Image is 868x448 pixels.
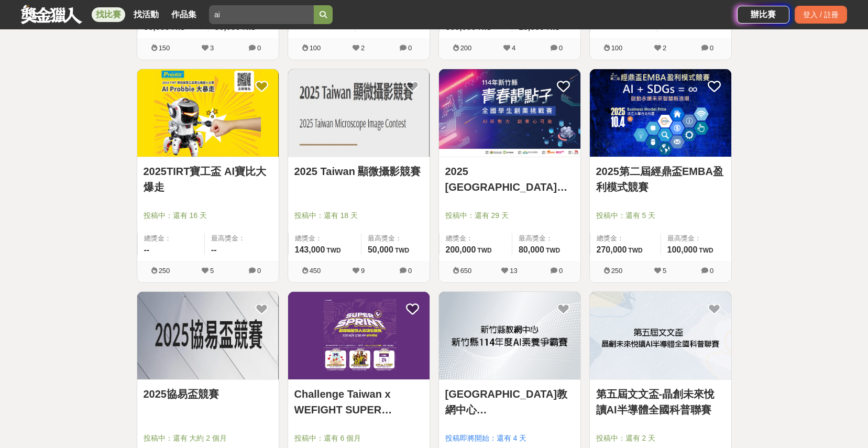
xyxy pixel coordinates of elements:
[710,267,713,275] span: 0
[144,163,272,195] a: 2025TIRT寶工盃 AI寶比大爆走
[294,386,423,418] a: Challenge Taiwan x WEFIGHT SUPER SPRINT:超短距離鐵人三項公益賽
[294,210,423,221] span: 投稿中：還有 18 天
[460,267,472,275] span: 650
[596,210,725,221] span: 投稿中：還有 5 天
[137,69,279,157] a: Cover Image
[512,44,515,52] span: 4
[445,433,574,444] span: 投稿即將開始：還有 4 天
[628,247,642,254] span: TWD
[445,163,574,195] a: 2025 [GEOGRAPHIC_DATA]青春靚點子 全國學生創業挑戰賽
[408,44,412,52] span: 0
[590,69,731,157] img: Cover Image
[288,69,430,157] img: Cover Image
[408,267,412,275] span: 0
[519,23,544,31] span: 15,000
[288,292,430,379] img: Cover Image
[737,6,789,24] a: 辦比賽
[667,245,698,254] span: 100,000
[144,23,170,31] span: 90,000
[596,386,725,418] a: 第五屆文文盃-晶創未來悅讀AI半導體全國科普聯賽
[611,267,623,275] span: 250
[159,267,170,275] span: 250
[137,69,279,157] img: Cover Image
[519,233,574,244] span: 最高獎金：
[559,44,563,52] span: 0
[288,69,430,157] a: Cover Image
[294,433,423,444] span: 投稿中：還有 6 個月
[446,245,476,254] span: 200,000
[144,245,150,254] span: --
[477,24,491,31] span: TWD
[171,24,185,31] span: TWD
[664,23,669,31] span: --
[326,247,340,254] span: TWD
[368,245,393,254] span: 50,000
[137,292,279,379] img: Cover Image
[211,245,217,254] span: --
[590,69,731,157] a: Cover Image
[795,6,847,24] div: 登入 / 註冊
[295,233,355,244] span: 總獎金：
[596,163,725,195] a: 2025第二屆經鼎盃EMBA盈利模式競賽
[611,44,623,52] span: 100
[144,233,199,244] span: 總獎金：
[211,233,272,244] span: 最高獎金：
[167,7,201,22] a: 作品集
[144,386,272,402] a: 2025協易盃競賽
[362,23,368,31] span: --
[368,233,423,244] span: 最高獎金：
[210,267,214,275] span: 5
[597,233,654,244] span: 總獎金：
[559,267,563,275] span: 0
[445,210,574,221] span: 投稿中：還有 29 天
[460,44,472,52] span: 200
[663,267,666,275] span: 5
[439,69,580,157] img: Cover Image
[295,245,325,254] span: 143,000
[209,5,314,24] input: 2025 反詐視界—全國影片競賽
[519,245,544,254] span: 80,000
[546,247,560,254] span: TWD
[257,267,261,275] span: 0
[477,247,491,254] span: TWD
[445,386,574,418] a: [GEOGRAPHIC_DATA]教網中心 [GEOGRAPHIC_DATA]114年度AI素養爭霸賽
[92,7,125,22] a: 找比賽
[439,69,580,157] a: Cover Image
[663,44,666,52] span: 2
[257,44,261,52] span: 0
[546,24,560,31] span: TWD
[361,267,365,275] span: 9
[144,433,272,444] span: 投稿中：還有 大約 2 個月
[446,233,506,244] span: 總獎金：
[294,163,423,179] a: 2025 Taiwan 顯微攝影競賽
[159,44,170,52] span: 150
[129,7,163,22] a: 找活動
[710,44,713,52] span: 0
[310,267,321,275] span: 450
[395,247,409,254] span: TWD
[590,292,731,379] img: Cover Image
[215,23,240,31] span: 30,000
[667,233,725,244] span: 最高獎金：
[144,210,272,221] span: 投稿中：還有 16 天
[310,44,321,52] span: 100
[596,433,725,444] span: 投稿中：還有 2 天
[699,247,713,254] span: TWD
[361,44,365,52] span: 2
[510,267,517,275] span: 13
[597,23,602,31] span: --
[241,24,256,31] span: TWD
[439,292,580,379] img: Cover Image
[597,245,627,254] span: 270,000
[210,44,214,52] span: 3
[295,23,301,31] span: --
[446,23,476,31] span: 300,000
